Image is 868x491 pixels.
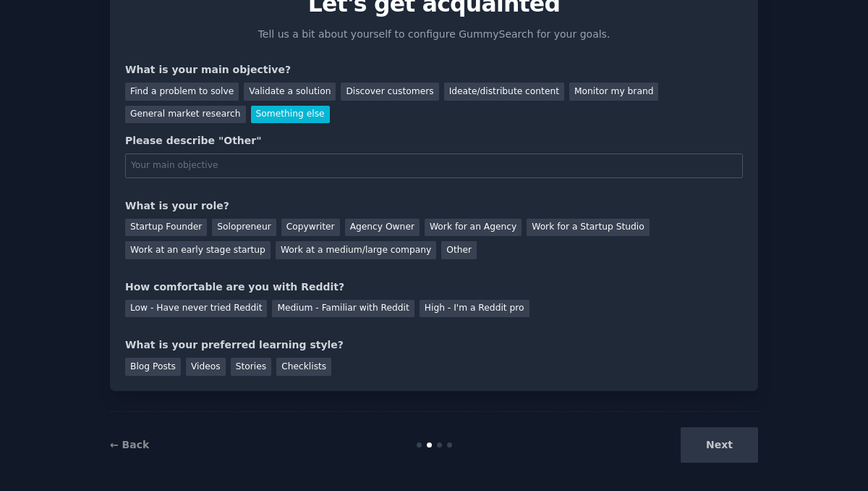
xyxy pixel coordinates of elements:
[231,358,271,376] div: Stories
[125,241,271,259] div: Work at an early stage startup
[272,300,414,318] div: Medium - Familiar with Reddit
[186,358,226,376] div: Videos
[420,300,529,318] div: High - I'm a Reddit pro
[125,358,181,376] div: Blog Posts
[527,219,649,237] div: Work for a Startup Studio
[425,219,522,237] div: Work for an Agency
[341,83,438,101] div: Discover customers
[125,106,246,124] div: General market research
[125,300,267,318] div: Low - Have never tried Reddit
[252,27,616,42] p: Tell us a bit about yourself to configure GummySearch for your goals.
[441,241,477,259] div: Other
[125,62,743,77] div: What is your main objective?
[281,219,340,237] div: Copywriter
[212,219,276,237] div: Solopreneur
[251,106,330,124] div: Something else
[125,337,743,353] div: What is your preferred learning style?
[125,198,743,214] div: What is your role?
[569,83,658,101] div: Monitor my brand
[125,133,743,148] div: Please describe "Other"
[125,219,207,237] div: Startup Founder
[125,83,239,101] div: Find a problem to solve
[244,83,336,101] div: Validate a solution
[444,83,564,101] div: Ideate/distribute content
[276,241,436,259] div: Work at a medium/large company
[276,358,331,376] div: Checklists
[110,439,149,450] a: ← Back
[125,154,743,178] input: Your main objective
[345,219,420,237] div: Agency Owner
[125,280,743,295] div: How comfortable are you with Reddit?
